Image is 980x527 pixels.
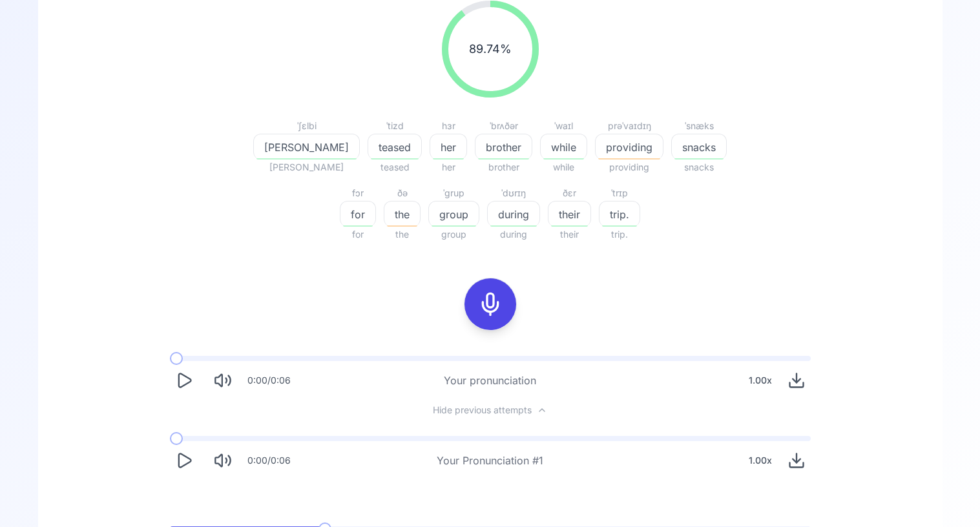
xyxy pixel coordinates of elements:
span: her [430,139,466,155]
div: ˈsnæks [671,118,727,134]
div: ˈdʊrɪŋ [487,185,540,201]
span: [PERSON_NAME] [254,139,359,155]
span: teased [368,160,422,175]
span: the [384,207,420,222]
span: her [430,160,467,175]
button: trip. [599,201,640,227]
button: while [540,134,587,160]
div: hɜr [430,118,467,134]
span: brother [475,139,532,155]
span: 89.74 % [469,40,512,58]
div: ˈtizd [368,118,422,134]
div: ˈbrʌðər [475,118,532,134]
span: during [488,207,539,222]
span: group [429,207,479,222]
button: brother [475,134,532,160]
span: providing [595,160,663,175]
span: Hide previous attempts [433,404,532,417]
button: during [487,201,540,227]
button: their [548,201,591,227]
button: Play [170,446,198,475]
div: ˈʃɛlbi [253,118,360,134]
span: trip. [599,227,640,242]
button: group [428,201,479,227]
span: their [548,207,590,222]
button: snacks [671,134,727,160]
span: providing [596,139,663,155]
div: ˈɡrup [428,185,479,201]
div: 1.00 x [744,448,777,473]
div: ˈtrɪp [599,185,640,201]
div: Your pronunciation [444,373,536,388]
div: 0:00 / 0:06 [247,374,291,387]
div: Your Pronunciation #1 [437,453,543,468]
span: their [548,227,591,242]
div: ˈwaɪl [540,118,587,134]
div: prəˈvaɪdɪŋ [595,118,663,134]
span: while [540,160,587,175]
button: [PERSON_NAME] [253,134,360,160]
span: while [541,139,587,155]
span: group [428,227,479,242]
span: snacks [671,160,727,175]
button: her [430,134,467,160]
span: teased [368,139,421,155]
div: ðɛr [548,185,591,201]
button: Download audio [782,446,811,475]
button: Download audio [782,366,811,395]
span: the [384,227,421,242]
div: 1.00 x [744,367,777,393]
span: snacks [672,139,726,155]
button: Hide previous attempts [422,405,558,415]
div: 0:00 / 0:06 [247,454,291,467]
span: trip. [599,207,640,222]
button: Mute [209,446,237,475]
span: [PERSON_NAME] [253,160,360,175]
button: teased [368,134,422,160]
div: fɔr [340,185,376,201]
span: for [340,207,375,222]
button: the [384,201,421,227]
button: for [340,201,376,227]
span: for [340,227,376,242]
button: Play [170,366,198,395]
button: Mute [209,366,237,395]
div: ðə [384,185,421,201]
span: brother [475,160,532,175]
button: providing [595,134,663,160]
span: during [487,227,540,242]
